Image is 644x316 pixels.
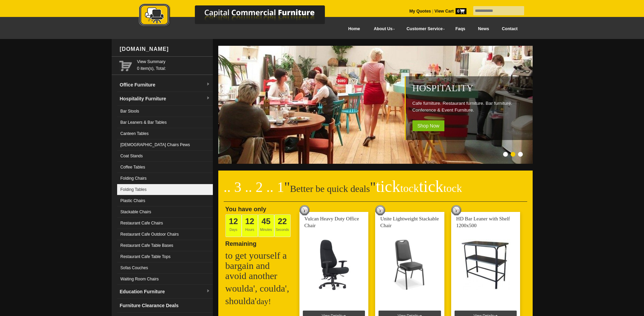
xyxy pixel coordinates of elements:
[412,83,529,93] h2: Hospitality
[284,179,290,195] span: "
[224,181,527,202] h2: Better be quick deals
[258,214,274,237] span: Minutes
[451,205,461,215] img: tick tock deal clock
[261,217,271,226] span: 45
[449,21,472,37] a: Faqs
[224,179,284,195] span: .. 3 .. 2 .. 1
[412,120,445,131] span: Shop Now
[117,240,213,251] a: Restaurant Cafe Table Bases
[218,160,534,165] a: Hospitality Cafe furniture. Restaurant furniture. Bar furniture. Conference & Event Furniture. Sh...
[366,21,399,37] a: About Us
[117,251,213,262] a: Restaurant Cafe Table Tops
[225,251,293,281] h2: to get yourself a bargain and avoid another
[117,128,213,139] a: Canteen Tables
[245,217,254,226] span: 12
[412,100,529,114] p: Cafe furniture. Restaurant furniture. Bar furniture. Conference & Event Furniture.
[409,9,431,14] a: My Quotes
[206,96,210,100] img: dropdown
[225,296,293,307] h2: shoulda'
[206,289,210,293] img: dropdown
[399,21,449,37] a: Customer Service
[137,58,210,71] span: 0 item(s), Total:
[117,117,213,128] a: Bar Leaners & Bar Tables
[117,78,213,92] a: Office Furnituredropdown
[137,58,210,65] a: View Summary
[435,9,466,14] strong: View Cart
[370,179,462,195] span: "
[117,195,213,206] a: Plastic Chairs
[117,106,213,117] a: Bar Stools
[117,218,213,229] a: Restaurant Cafe Chairs
[278,217,287,226] span: 22
[375,205,385,215] img: tick tock deal clock
[376,177,462,195] span: tick tick
[225,214,242,237] span: Days
[218,46,534,164] img: Hospitality
[120,3,358,30] a: Capital Commercial Furniture Logo
[117,206,213,218] a: Stackable Chairs
[433,9,466,14] a: View Cart0
[117,274,213,285] a: Waiting Room Chairs
[117,39,213,59] div: [DOMAIN_NAME]
[117,162,213,173] a: Coffee Tables
[299,205,310,215] img: tick tock deal clock
[472,21,495,37] a: News
[443,182,462,194] span: tock
[225,206,266,213] span: You have only
[117,262,213,274] a: Sofas Couches
[117,92,213,106] a: Hospitality Furnituredropdown
[229,217,238,226] span: 12
[242,214,258,237] span: Hours
[511,152,515,157] li: Page dot 2
[518,152,523,157] li: Page dot 3
[456,8,466,14] span: 0
[117,139,213,151] a: [DEMOGRAPHIC_DATA] Chairs Pews
[503,152,508,157] li: Page dot 1
[206,82,210,86] img: dropdown
[117,229,213,240] a: Restaurant Cafe Outdoor Chairs
[117,151,213,162] a: Coat Stands
[274,214,291,237] span: Seconds
[117,173,213,184] a: Folding Chairs
[225,283,293,294] h2: woulda', coulda',
[117,299,213,313] a: Furniture Clearance Deals
[117,285,213,299] a: Education Furnituredropdown
[120,3,358,28] img: Capital Commercial Furniture Logo
[495,21,524,37] a: Contact
[225,238,257,247] span: Remaining
[400,182,419,194] span: tock
[257,297,271,306] span: day!
[117,184,213,195] a: Folding Tables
